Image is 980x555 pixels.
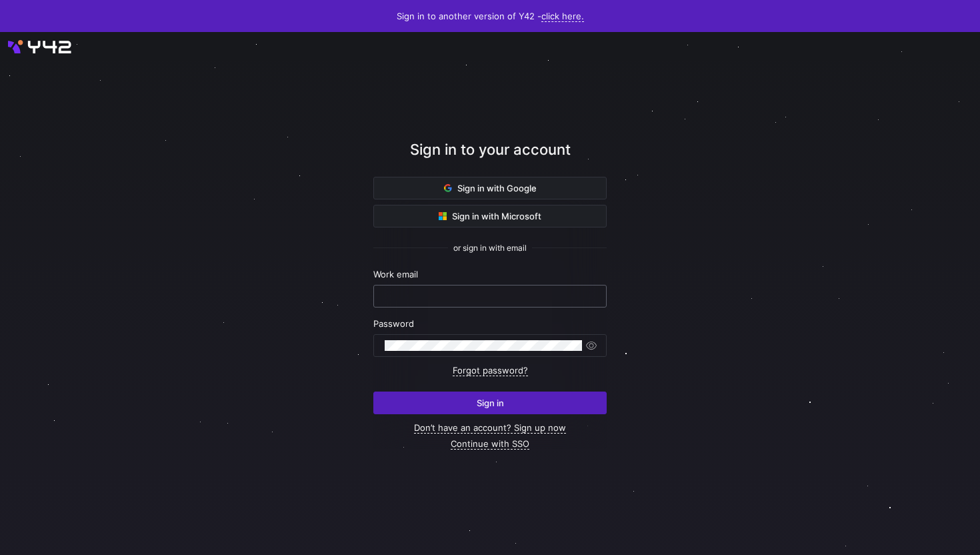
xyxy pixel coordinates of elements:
[373,269,418,280] span: Work email
[373,392,607,414] button: Sign in
[477,398,504,408] span: Sign in
[541,11,584,22] a: click here.
[439,211,541,221] span: Sign in with Microsoft
[444,183,537,193] span: Sign in with Google
[373,139,607,177] div: Sign in to your account
[414,422,566,434] a: Don’t have an account? Sign up now
[453,243,527,253] span: or sign in with email
[451,438,529,450] a: Continue with SSO
[453,365,528,376] a: Forgot password?
[373,205,607,227] button: Sign in with Microsoft
[373,177,607,199] button: Sign in with Google
[373,318,414,329] span: Password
